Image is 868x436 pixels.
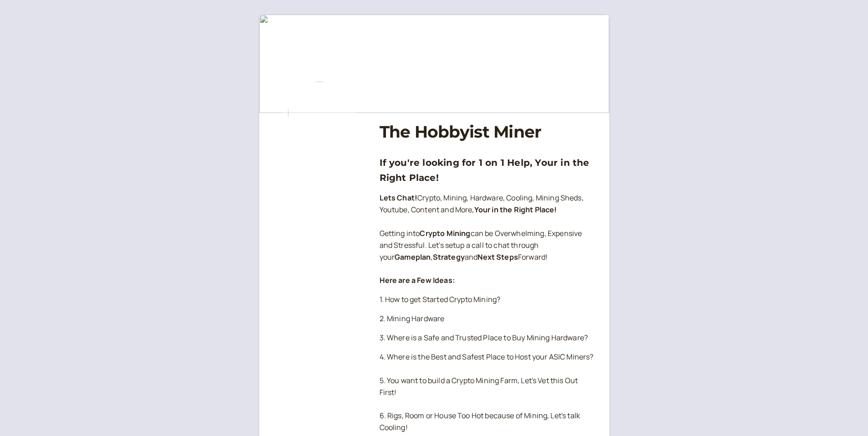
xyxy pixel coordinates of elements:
strong: Here are a Few Ideas: [380,275,455,285]
strong: Next Steps [478,252,518,262]
p: 1. How to get Started Crypto Mining? [380,294,595,306]
p: Crypto, Mining, Hardware, Cooling, Mining Sheds, Youtube, Content and More, Getting into can be O... [380,192,595,287]
strong: Strategy [433,252,465,262]
h3: If you're looking for 1 on 1 Help, Your in the Right Place! [380,155,595,185]
p: 4. Where is the Best and Safest Place to Host your ASIC Miners? 5. You want to build a Crypto Min... [380,351,595,434]
strong: Gameplan [395,252,431,262]
strong: Lets Chat! [380,193,418,203]
h1: The Hobbyist Miner [380,122,595,142]
strong: Crypto Mining [420,228,470,238]
p: 2. Mining Hardware [380,313,595,325]
p: 3. Where is a Safe and Trusted Place to Buy Mining Hardware? [380,332,595,344]
strong: Your in the Right Place! [474,205,557,215]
